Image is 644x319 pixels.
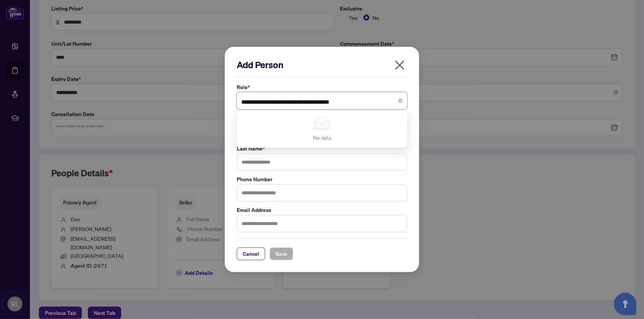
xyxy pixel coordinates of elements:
[237,175,407,183] label: Phone Number
[398,98,403,103] span: close-circle
[237,145,407,153] label: Last Name
[237,59,407,71] h2: Add Person
[237,206,407,214] label: Email Address
[243,248,259,260] span: Cancel
[394,59,406,71] span: close
[246,133,398,142] div: No data
[614,293,637,315] button: Open asap
[237,83,407,91] label: Role
[237,247,265,260] button: Cancel
[270,247,293,260] button: Save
